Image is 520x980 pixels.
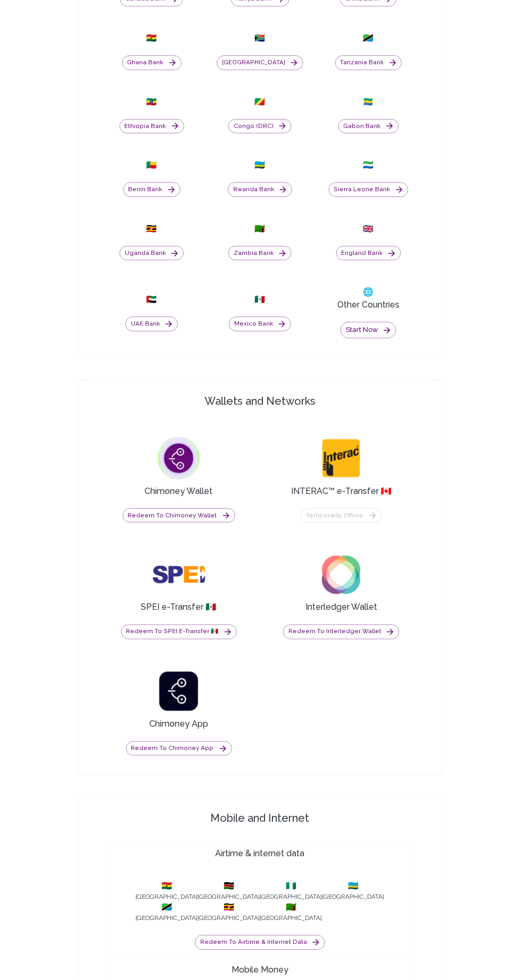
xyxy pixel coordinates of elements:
span: [GEOGRAPHIC_DATA] [136,914,198,923]
button: Benin Bank [123,182,181,197]
h3: Chimoney App [149,718,208,731]
img: dollar globe [315,432,368,485]
button: Ghana Bank [122,55,182,70]
span: 🇪🇹 [147,96,157,108]
span: 🇬🇦 [363,96,374,108]
h3: Other Countries [337,299,399,311]
img: dollar globe [152,665,206,718]
span: 🇹🇿 [136,901,198,914]
button: Redeem to Chimoney Wallet [123,508,235,523]
button: Ethiopia Bank [120,119,184,134]
span: 🇳🇬 [260,880,322,893]
h3: Chimoney Wallet [145,485,213,498]
button: Uganda Bank [120,246,184,261]
h3: Airtime & internet data [216,848,305,860]
span: 🇷🇼 [322,880,385,893]
button: Redeem to Chimoney App [126,742,232,756]
button: Gabon Bank [338,119,399,134]
button: UAE Bank [125,317,178,331]
button: Mexico Bank [229,317,291,331]
span: 🇿🇦 [255,32,266,45]
span: 🇨🇬 [255,96,266,108]
h4: Mobile and Internet [83,811,438,826]
span: [GEOGRAPHIC_DATA] [136,893,198,901]
h4: Wallets and Networks [83,394,438,408]
h3: Interledger Wallet [305,601,377,614]
button: Redeem to Interledger Wallet [283,625,399,640]
span: 🇦🇪 [147,293,157,306]
h3: Mobile Money [232,964,288,977]
span: 🇺🇬 [147,223,157,235]
button: [GEOGRAPHIC_DATA] [217,55,303,70]
h3: INTERAC™ e-Transfer 🇨🇦 [291,485,391,498]
button: Redeem to Airtime & internet data [195,935,325,950]
span: 🇺🇬 [198,901,260,914]
img: dollar globe [315,549,368,602]
button: Redeem to SPEI e-Transfer 🇲🇽 [121,625,237,640]
button: Start now [340,322,396,338]
span: 🇷🇼 [255,159,266,172]
img: dollar globe [152,432,206,485]
button: Tanzania Bank [335,55,402,70]
img: dollar globe [152,548,206,601]
span: [GEOGRAPHIC_DATA] [198,914,260,923]
span: 🇸🇱 [363,159,374,172]
span: 🇹🇿 [363,32,374,45]
span: 🇿🇲 [260,901,322,914]
span: [GEOGRAPHIC_DATA] [260,893,322,901]
span: [GEOGRAPHIC_DATA] [198,893,260,901]
span: 🇧🇯 [147,159,157,172]
button: Sierra Leone Bank [329,182,408,197]
span: 🇿🇲 [255,223,266,235]
span: 🇰🇪 [198,880,260,893]
span: 🌐 [363,286,374,299]
span: 🇬🇭 [136,880,198,893]
button: Congo (DRC) [228,119,292,134]
button: Rwanda Bank [228,182,292,197]
span: 🇬🇭 [147,32,157,45]
span: [GEOGRAPHIC_DATA] [322,893,385,901]
span: 🇲🇽 [255,293,266,306]
span: [GEOGRAPHIC_DATA] [260,914,322,923]
h3: SPEI e-Transfer 🇲🇽 [141,601,217,614]
button: Zambia Bank [228,246,292,261]
span: 🇬🇧 [363,223,374,235]
button: England Bank [336,246,401,261]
